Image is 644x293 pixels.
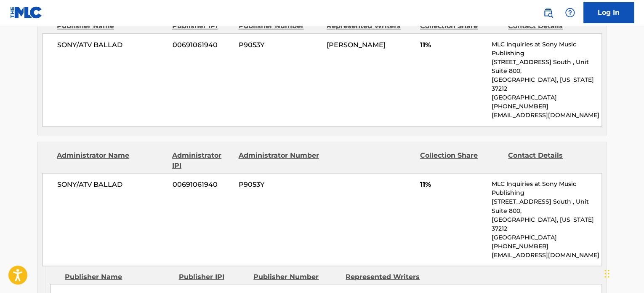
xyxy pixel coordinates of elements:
p: [EMAIL_ADDRESS][DOMAIN_NAME] [492,250,601,259]
div: Publisher Name [57,21,166,31]
p: [GEOGRAPHIC_DATA], [US_STATE] 37212 [492,215,601,233]
p: MLC Inquiries at Sony Music Publishing [492,180,601,197]
p: [PHONE_NUMBER] [492,242,601,250]
span: P9053Y [239,180,320,190]
span: 11% [420,180,485,190]
img: help [565,8,575,18]
div: Administrator IPI [172,151,232,171]
span: 00691061940 [173,180,232,190]
p: [GEOGRAPHIC_DATA] [492,233,601,242]
p: [GEOGRAPHIC_DATA] [492,93,601,102]
span: 00691061940 [173,40,232,50]
p: [EMAIL_ADDRESS][DOMAIN_NAME] [492,111,601,120]
p: [GEOGRAPHIC_DATA], [US_STATE] 37212 [492,75,601,93]
span: SONY/ATV BALLAD [57,40,166,50]
iframe: Chat Widget [602,253,644,293]
div: Administrator Name [57,151,166,171]
div: Publisher IPI [172,21,232,31]
div: Publisher Number [238,21,320,31]
img: search [543,8,553,18]
p: [PHONE_NUMBER] [492,102,601,111]
p: [STREET_ADDRESS] South , Unit Suite 800, [492,197,601,215]
div: Represented Writers [327,21,414,31]
div: Contact Details [508,151,590,171]
span: P9053Y [239,40,320,50]
div: Drag [604,261,609,286]
p: [STREET_ADDRESS] South , Unit Suite 800, [492,58,601,75]
a: Public Search [540,4,556,21]
div: Publisher Number [253,271,339,282]
div: Administrator Number [238,151,320,171]
div: Help [562,4,578,21]
p: MLC Inquiries at Sony Music Publishing [492,40,601,58]
span: SONY/ATV BALLAD [57,180,166,190]
div: Publisher IPI [178,271,247,282]
div: Publisher Name [65,271,172,282]
div: Represented Writers [346,271,431,282]
div: Collection Share [420,21,502,31]
span: 11% [420,40,485,50]
span: [PERSON_NAME] [327,41,386,49]
img: MLC Logo [10,6,43,19]
div: Contact Details [508,21,590,31]
a: Log In [583,2,634,23]
div: Collection Share [420,151,502,171]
